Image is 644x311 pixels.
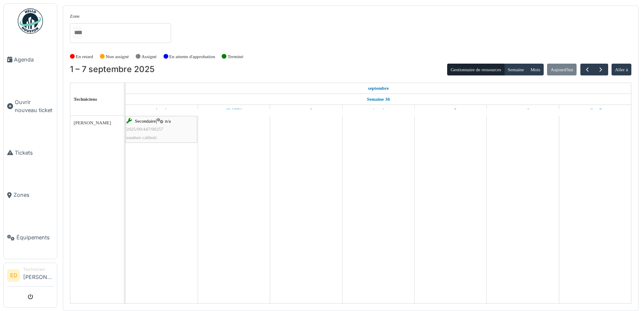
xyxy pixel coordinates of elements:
a: 7 septembre 2025 [587,105,604,115]
div: | [126,117,196,142]
label: En retard [76,53,93,60]
button: Aller à [612,64,631,75]
h2: 1 – 7 septembre 2025 [70,64,155,75]
li: ED [7,269,20,282]
button: Aujourd'hui [547,64,577,75]
a: 1 septembre 2025 [366,83,391,94]
button: Précédent [580,64,594,76]
div: Technicien [23,266,54,273]
button: Semaine [504,64,527,75]
li: [PERSON_NAME] [23,266,54,284]
label: En attente d'approbation [169,53,215,60]
a: 5 septembre 2025 [443,105,459,115]
span: n/a [165,118,171,123]
span: Secondaire [135,118,156,123]
span: 2025/09/447/00257 [126,126,164,131]
a: Zones [4,174,57,217]
a: ED Technicien[PERSON_NAME] [7,266,54,287]
a: Tickets [4,131,57,174]
a: 2 septembre 2025 [224,105,244,115]
label: Assigné [142,53,157,60]
a: Semaine 36 [365,94,392,105]
a: Équipements [4,216,57,259]
span: [PERSON_NAME] [74,120,111,125]
button: Gestionnaire de ressources [447,64,504,75]
span: Tickets [15,149,54,157]
button: Mois [527,64,544,75]
span: Ouvrir nouveau ticket [15,98,54,114]
a: 6 septembre 2025 [514,105,531,115]
label: Zone [70,13,80,20]
label: Non assigné [106,53,129,60]
a: Agenda [4,38,57,81]
span: Techniciens [74,97,97,102]
a: Ouvrir nouveau ticket [4,81,57,131]
span: Agenda [14,56,54,64]
a: 1 septembre 2025 [154,105,169,115]
span: Équipements [16,233,54,241]
input: Tous [73,27,82,39]
span: soudure caliboti [126,135,157,140]
label: Terminé [228,53,243,60]
span: Zones [13,191,54,199]
img: Badge_color-CXgf-gQk.svg [18,8,43,34]
a: 4 septembre 2025 [371,105,386,115]
a: 3 septembre 2025 [298,105,314,115]
button: Suivant [594,64,608,76]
